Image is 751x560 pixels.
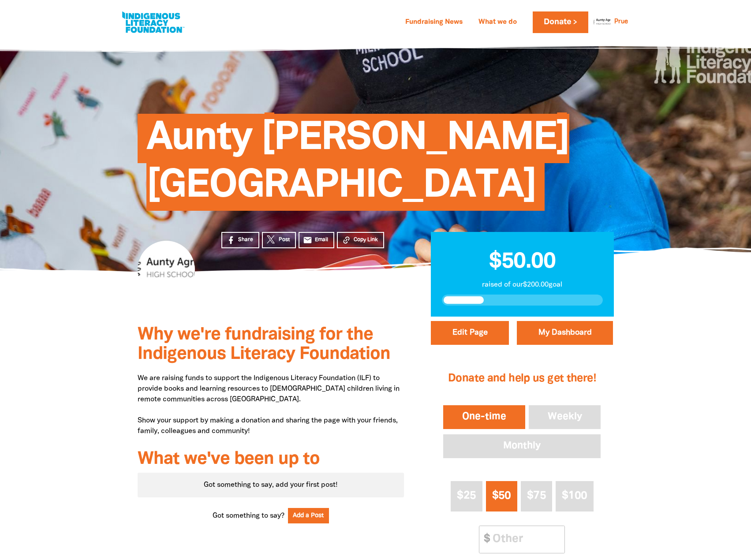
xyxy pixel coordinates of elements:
[138,473,404,497] div: Paginated content
[492,491,511,501] span: $50
[400,15,468,30] a: Fundraising News
[213,511,284,521] span: Got something to say?
[441,361,602,396] h2: Donate and help us get there!
[486,481,517,511] button: $50
[279,236,290,244] span: Post
[457,491,476,501] span: $25
[354,236,378,244] span: Copy Link
[221,232,259,248] a: Share
[556,481,594,511] button: $100
[138,450,404,469] h3: What we've been up to
[562,491,587,501] span: $100
[288,508,329,523] button: Add a Post
[315,236,328,244] span: Email
[299,232,335,248] a: emailEmail
[486,526,564,553] input: Other
[138,373,404,437] p: We are raising funds to support the Indigenous Literacy Foundation (ILF) to provide books and lea...
[473,15,522,30] a: What we do
[521,481,552,511] button: $75
[614,19,628,25] a: Prue
[431,321,509,345] button: Edit Page
[441,403,527,431] button: One-time
[337,232,384,248] button: Copy Link
[479,526,490,553] span: $
[533,11,588,33] a: Donate
[138,327,390,362] span: Why we're fundraising for the Indigenous Literacy Foundation
[527,403,603,431] button: Weekly
[442,280,603,290] p: raised of our $200.00 goal
[517,321,613,345] a: My Dashboard
[303,235,312,245] i: email
[146,120,569,211] span: Aunty [PERSON_NAME][GEOGRAPHIC_DATA]
[441,433,602,460] button: Monthly
[489,252,556,272] span: $50.00
[451,481,482,511] button: $25
[138,473,404,497] div: Got something to say, add your first post!
[262,232,296,248] a: Post
[527,491,546,501] span: $75
[238,236,253,244] span: Share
